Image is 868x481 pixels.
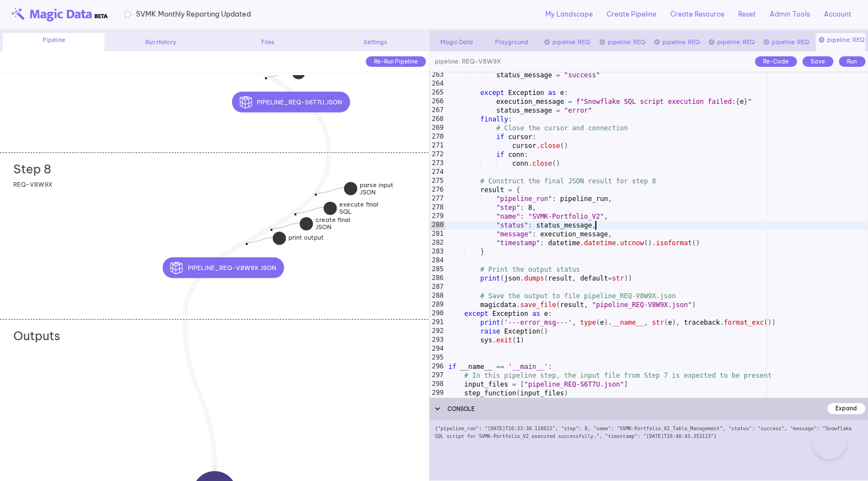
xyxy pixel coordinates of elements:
div: Save [802,56,833,67]
div: 286 [430,274,445,283]
div: 281 [430,230,445,239]
div: print output [248,242,298,256]
span: Toggle code folding, rows 296 through 299 [444,362,450,371]
a: Create Pipeline [607,9,656,19]
div: 292 [430,327,445,336]
button: pipeline_REQ-V8W9X.json [163,257,284,278]
div: pipeline: REQ-V8W9X [816,33,865,51]
div: {"pipeline_run": "[DATE]T16:33:38.116622", "step": 8, "name": "SVMK-Portfolio_V2_Table_Management... [429,420,868,480]
div: pipeline: REQ-P4Q5R [706,38,755,46]
div: 299 [430,389,445,398]
div: pipeline: REQ-J9K1L [597,38,646,46]
div: 297 [430,371,445,380]
div: 288 [430,292,445,300]
div: 283 [430,247,445,256]
div: Expand [827,403,865,414]
div: 264 [430,80,445,88]
div: pipeline: REQ-D3E4F [541,38,591,46]
span: Toggle code folding, rows 276 through 283 [444,186,450,194]
img: beta-logo.png [11,7,108,22]
div: 265 [430,88,445,97]
div: 275 [430,177,445,186]
span: Toggle code folding, rows 265 through 267 [444,88,450,97]
div: 298 [430,380,445,389]
div: 270 [430,133,445,141]
div: Settings [324,38,426,46]
div: parse input JSON [317,193,372,207]
div: Pipeline [3,33,104,51]
button: pipeline_REQ-S6T7U.json [232,92,350,113]
div: print output [267,77,318,90]
div: pipeline_REQ-S6T7U.json [291,92,409,113]
a: My Landscape [545,9,593,19]
div: 273 [430,159,445,168]
span: SVMK Monthly Reporting Updated [136,9,251,19]
a: Create Resource [670,9,724,19]
div: 293 [430,336,445,345]
div: 278 [430,203,445,212]
strong: create final JSON [315,216,350,231]
a: Admin Tools [770,9,810,19]
div: 295 [430,353,445,362]
div: Run History [110,38,212,46]
iframe: Toggle Customer Support [813,426,846,459]
div: 269 [430,124,445,133]
div: pipeline: REQ-V8W9X [429,51,501,72]
span: Toggle code folding, rows 272 through 273 [444,150,450,159]
div: Re-Code [755,56,797,67]
div: 287 [430,283,445,292]
a: Reset [738,9,756,19]
h2: Step 8 [13,162,51,176]
div: 282 [430,239,445,247]
div: 274 [430,168,445,177]
div: pipeline_REQ-V8W9X.json [223,257,344,278]
div: 266 [430,97,445,106]
div: create final JSON [272,228,328,242]
h2: Outputs [13,329,60,343]
div: pipeline: REQ-M2N3O [651,38,701,46]
strong: execute final SQL [339,200,378,215]
div: 284 [430,256,445,265]
div: Playground [487,38,536,46]
div: 277 [430,194,445,203]
a: Account [824,9,851,19]
div: Magic Data [432,38,481,46]
div: Re-Run Pipeline [366,56,426,67]
span: REQ-V8W9X [13,181,52,188]
span: Toggle code folding, rows 290 through 293 [444,309,450,318]
div: 291 [430,318,445,327]
div: 276 [430,186,445,194]
div: Run [839,56,865,67]
div: 267 [430,106,445,115]
strong: print output [308,68,343,76]
span: Toggle code folding, rows 268 through 273 [444,115,450,124]
div: 280 [430,221,445,230]
div: 268 [430,115,445,124]
div: 294 [430,345,445,353]
strong: parse input JSON [360,181,393,196]
span: Toggle code folding, rows 270 through 271 [444,133,450,141]
div: execute final SQL [296,213,351,227]
div: Files [217,38,319,46]
div: 271 [430,141,445,150]
div: pipeline: REQ-S6T7U [761,38,810,46]
div: 289 [430,300,445,309]
div: 290 [430,309,445,318]
div: 296 [430,362,445,371]
span: CONSOLE [448,405,475,413]
strong: print output [288,234,324,242]
div: 263 [430,71,445,80]
div: 285 [430,265,445,274]
div: 272 [430,150,445,159]
div: 279 [430,212,445,221]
